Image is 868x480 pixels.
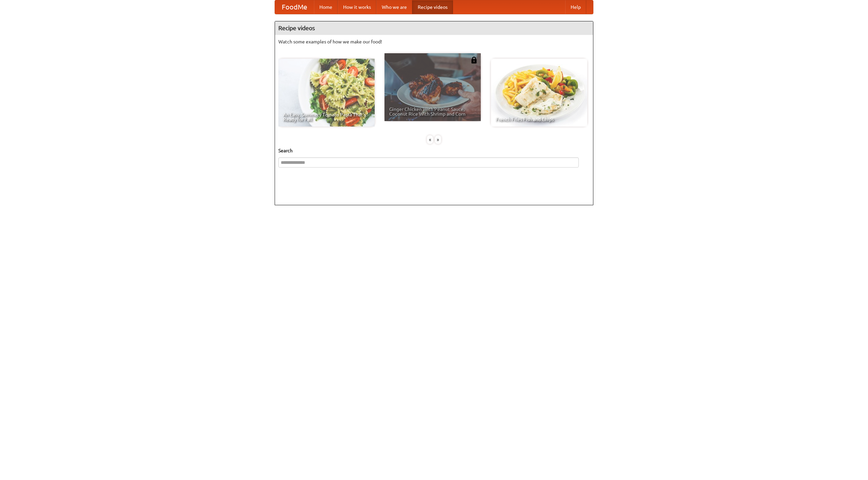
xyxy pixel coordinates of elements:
[412,0,453,14] a: Recipe videos
[496,117,583,122] span: French Fries Fish and Chips
[376,0,412,14] a: Who we are
[278,59,375,127] a: An Easy, Summery Tomato Pasta That's Ready for Fall
[275,21,593,35] h4: Recipe videos
[435,135,441,144] div: »
[338,0,376,14] a: How it works
[278,38,590,45] p: Watch some examples of how we make our food!
[314,0,338,14] a: Home
[471,57,477,63] img: 483408.png
[565,0,586,14] a: Help
[491,59,587,127] a: French Fries Fish and Chips
[275,0,314,14] a: FoodMe
[427,135,433,144] div: «
[278,147,590,154] h5: Search
[283,112,370,122] span: An Easy, Summery Tomato Pasta That's Ready for Fall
